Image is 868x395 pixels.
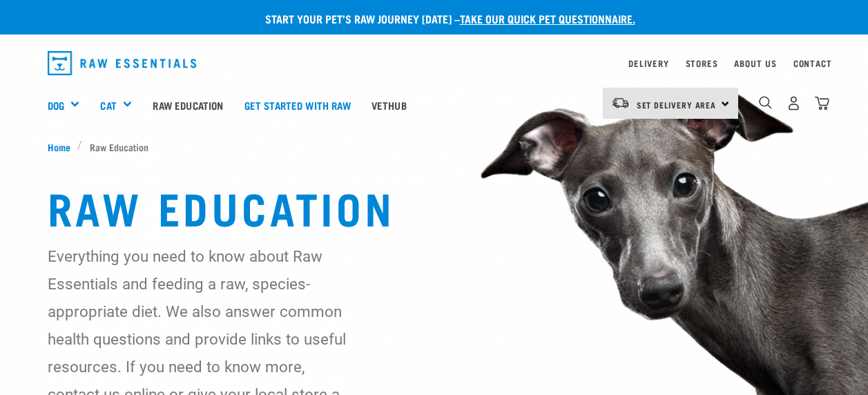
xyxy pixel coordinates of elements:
[793,61,832,66] a: Contact
[142,77,233,133] a: Raw Education
[460,15,635,21] a: take our quick pet questionnaire.
[361,77,417,133] a: Vethub
[611,97,630,109] img: van-moving.png
[37,46,832,81] nav: dropdown navigation
[734,61,776,66] a: About Us
[787,96,801,110] img: user.png
[234,77,361,133] a: Get started with Raw
[628,61,668,66] a: Delivery
[100,97,116,113] a: Cat
[48,139,70,154] span: Home
[48,51,197,75] img: Raw Essentials Logo
[637,102,717,107] span: Set Delivery Area
[815,96,829,110] img: home-icon@2x.png
[48,139,821,154] nav: breadcrumbs
[686,61,718,66] a: Stores
[48,97,64,113] a: Dog
[759,96,772,109] img: home-icon-1@2x.png
[48,182,821,231] h1: Raw Education
[48,139,78,154] a: Home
